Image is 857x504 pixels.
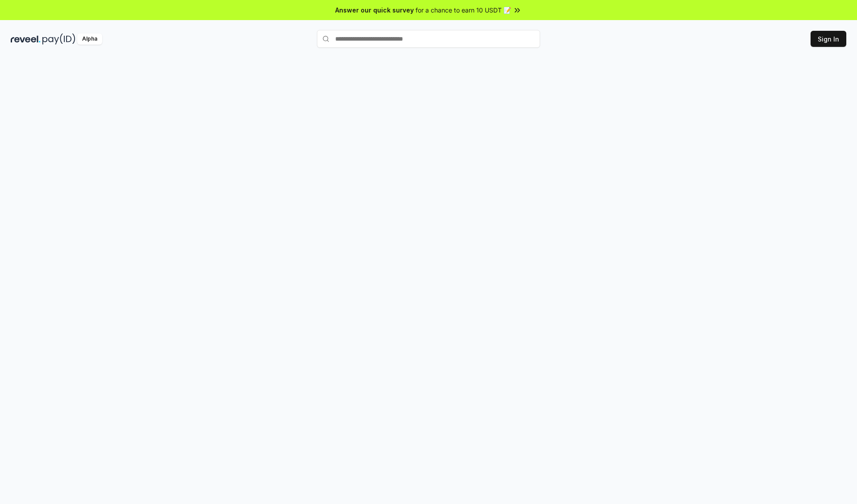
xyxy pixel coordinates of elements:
div: Alpha [77,33,102,45]
span: for a chance to earn 10 USDT 📝 [416,5,511,15]
img: reveel_dark [11,33,41,45]
button: Sign In [811,31,846,47]
img: pay_id [42,33,75,45]
span: Answer our quick survey [335,5,414,15]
